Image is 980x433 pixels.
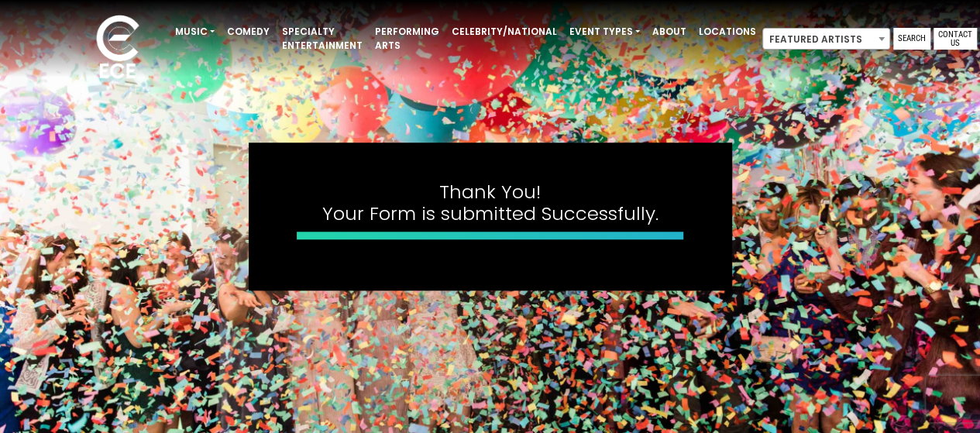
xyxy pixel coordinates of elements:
[221,19,276,45] a: Comedy
[762,28,890,50] span: Featured Artists
[297,181,684,226] h4: Thank You! Your Form is submitted Successfully.
[445,19,563,45] a: Celebrity/National
[276,19,369,59] a: Specialty Entertainment
[369,19,445,59] a: Performing Arts
[563,19,646,45] a: Event Types
[169,19,221,45] a: Music
[893,28,930,50] a: Search
[79,11,156,86] img: ece_new_logo_whitev2-1.png
[763,29,889,50] span: Featured Artists
[693,19,762,45] a: Locations
[934,28,977,50] a: Contact Us
[646,19,693,45] a: About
